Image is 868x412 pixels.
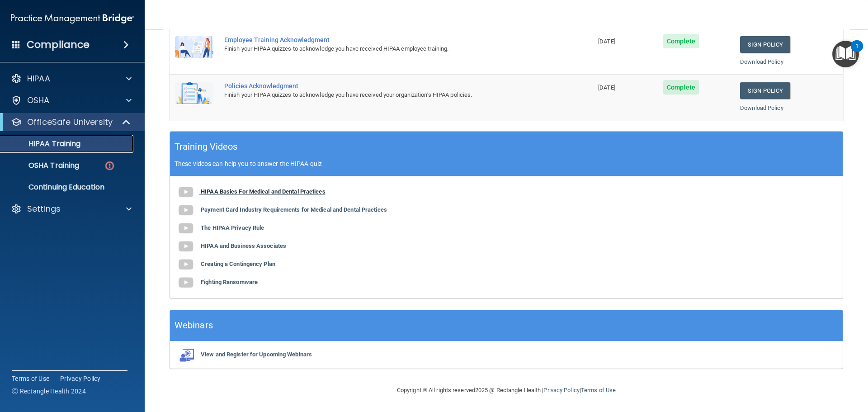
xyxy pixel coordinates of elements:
a: Terms of Use [12,374,49,383]
h5: Webinars [175,317,213,333]
a: OSHA [11,95,132,106]
img: gray_youtube_icon.38fcd6cc.png [177,219,195,237]
p: Continuing Education [6,183,129,192]
a: Terms of Use [581,387,616,393]
b: Payment Card Industry Requirements for Medical and Dental Practices [201,206,387,213]
div: Finish your HIPAA quizzes to acknowledge you have received HIPAA employee training. [224,43,547,54]
a: HIPAA [11,73,132,84]
div: Policies Acknowledgment [224,82,547,90]
b: Creating a Contingency Plan [201,260,275,267]
iframe: Drift Widget Chat Controller [712,348,857,384]
span: [DATE] [598,38,615,45]
p: Settings [27,204,61,214]
button: Open Resource Center, 1 new notification [832,41,859,67]
a: Privacy Policy [543,387,579,393]
img: danger-circle.6113f641.png [104,160,115,171]
b: HIPAA Basics For Medical and Dental Practices [201,188,325,195]
img: gray_youtube_icon.38fcd6cc.png [177,274,195,292]
h5: Training Videos [175,139,238,155]
b: HIPAA and Business Associates [201,242,286,249]
a: OfficeSafe University [11,117,131,128]
p: HIPAA Training [6,139,80,148]
p: OSHA [27,95,50,106]
p: These videos can help you to answer the HIPAA quiz [175,160,838,167]
a: Download Policy [740,58,783,65]
b: The HIPAA Privacy Rule [201,224,264,231]
img: PMB logo [11,9,134,28]
div: Copyright © All rights reserved 2025 @ Rectangle Health | | [341,376,671,405]
b: View and Register for Upcoming Webinars [201,351,312,358]
img: webinarIcon.c7ebbf15.png [177,348,195,362]
img: gray_youtube_icon.38fcd6cc.png [177,237,195,256]
div: Finish your HIPAA quizzes to acknowledge you have received your organization’s HIPAA policies. [224,90,547,100]
span: Complete [663,34,699,48]
h4: Compliance [27,38,90,51]
img: gray_youtube_icon.38fcd6cc.png [177,256,195,274]
a: Settings [11,204,132,214]
img: gray_youtube_icon.38fcd6cc.png [177,183,195,201]
span: Complete [663,80,699,95]
div: Employee Training Acknowledgment [224,36,547,43]
a: Sign Policy [740,36,790,53]
p: HIPAA [27,73,50,84]
div: 1 [855,46,859,58]
span: [DATE] [598,84,615,91]
a: Sign Policy [740,82,790,99]
p: OfficeSafe University [27,117,113,128]
b: Fighting Ransomware [201,279,258,285]
p: OSHA Training [6,161,79,170]
a: Download Policy [740,104,783,111]
span: Ⓒ Rectangle Health 2024 [12,387,86,396]
a: Privacy Policy [60,374,101,383]
img: gray_youtube_icon.38fcd6cc.png [177,201,195,219]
